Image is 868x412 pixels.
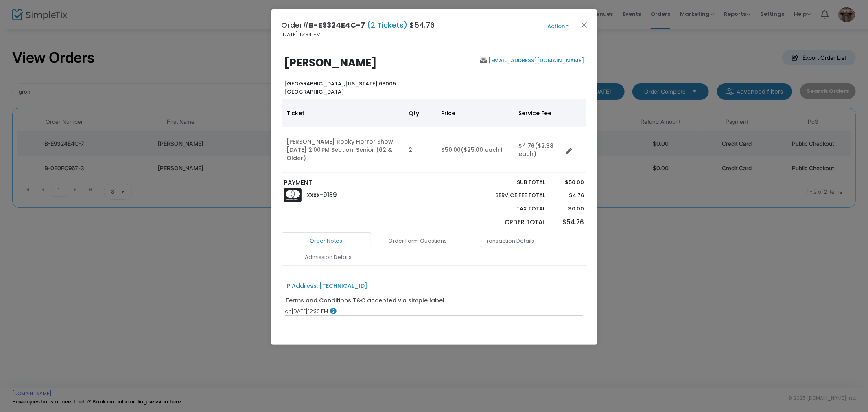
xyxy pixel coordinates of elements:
span: B-E9324E4C-7 [309,20,365,30]
th: Service Fee [514,99,563,127]
p: $50.00 [553,178,584,186]
button: Action [534,22,583,31]
div: IP Address: [TECHNICAL_ID] [285,282,367,290]
td: 2 [404,127,437,173]
th: Ticket [282,99,404,127]
a: Order Notes [282,232,371,250]
p: Sub total [477,178,546,186]
p: PAYMENT [284,178,430,188]
p: Tax Total [477,205,546,213]
h4: Order# $54.76 [282,20,435,31]
th: Qty [404,99,437,127]
a: Admission Details [284,249,373,266]
td: $4.76 [514,127,563,173]
div: Data table [282,99,586,173]
span: [DATE] 12:34 PM [282,31,321,39]
button: Close [579,20,589,30]
td: $50.00 [437,127,514,173]
p: $0.00 [553,205,584,213]
div: [DATE] 12:36 PM [285,308,583,315]
p: $54.76 [553,218,584,227]
td: [PERSON_NAME] Rocky Horror Show [DATE] 2:00 PM Section: Senior (62 & Older) [282,127,404,173]
a: [EMAIL_ADDRESS][DOMAIN_NAME] [487,57,584,64]
span: on [285,308,292,315]
a: Transaction Details [465,232,554,250]
p: Order Total [477,218,546,227]
span: [GEOGRAPHIC_DATA], [284,80,345,88]
span: XXXX [307,192,320,199]
p: Service Fee Total [477,191,546,199]
b: [US_STATE] 68005 [GEOGRAPHIC_DATA] [284,80,396,96]
span: ($2.38 each) [519,142,554,158]
span: -9139 [320,191,337,199]
span: ($25.00 each) [461,146,503,154]
b: [PERSON_NAME] [284,55,377,70]
p: $4.76 [553,191,584,199]
th: Price [437,99,514,127]
div: Terms and Conditions T&C accepted via simple label [285,296,444,305]
span: (2 Tickets) [365,20,410,30]
a: Order Form Questions [373,232,463,250]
